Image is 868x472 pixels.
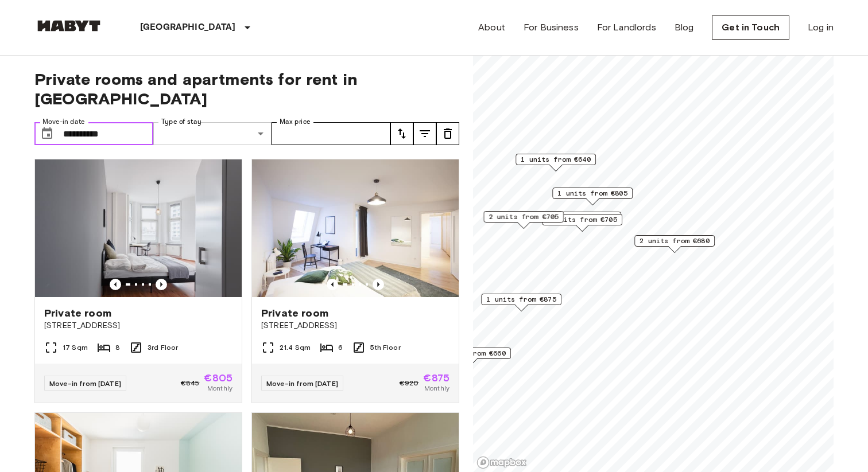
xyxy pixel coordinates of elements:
span: [STREET_ADDRESS] [261,320,449,331]
button: tune [390,122,413,145]
span: Private room [261,306,328,320]
div: Map marker [483,211,564,229]
a: For Business [524,21,579,34]
span: Private room [44,306,111,320]
span: Monthly [207,383,232,393]
span: 1 units from €805 [557,188,627,198]
img: Habyt [34,20,103,32]
button: Previous image [156,279,167,290]
label: Type of stay [161,117,201,127]
a: Marketing picture of unit DE-01-046-001-05HPrevious imagePrevious imagePrivate room[STREET_ADDRES... [251,159,459,403]
a: For Landlords [597,21,656,34]
span: 2 units from €705 [489,212,559,222]
span: 2 units from €680 [640,236,710,246]
p: [GEOGRAPHIC_DATA] [140,21,236,34]
span: 2 units from €705 [547,214,617,225]
button: Previous image [110,279,121,290]
div: Map marker [542,214,622,232]
span: Move-in from [DATE] [266,379,338,388]
span: Move-in from [DATE] [49,379,121,388]
span: Monthly [424,383,449,393]
label: Max price [280,117,311,127]
a: Mapbox logo [476,456,527,469]
img: Marketing picture of unit DE-01-047-05H [35,159,242,297]
div: Map marker [541,212,621,229]
span: 21.4 Sqm [280,342,311,353]
span: €845 [181,378,200,388]
span: 1 units from €640 [521,154,591,165]
div: Map marker [516,154,596,171]
a: Get in Touch [712,15,789,40]
div: Map marker [481,294,561,311]
span: 1 units from €875 [486,294,556,305]
button: tune [436,122,459,145]
span: €805 [204,373,232,383]
button: Choose date, selected date is 16 Oct 2025 [36,122,59,145]
span: 2 units from €680 [546,212,616,223]
span: 8 [115,342,120,353]
label: Move-in date [42,117,85,127]
span: 3rd Floor [148,342,178,353]
span: 1 units from €660 [436,348,506,358]
button: tune [413,122,436,145]
img: Marketing picture of unit DE-01-046-001-05H [252,159,459,297]
span: [STREET_ADDRESS] [44,320,232,331]
span: 5th Floor [370,342,400,353]
a: About [478,21,505,34]
div: Map marker [552,188,633,205]
button: Previous image [327,279,338,290]
span: €875 [423,373,449,383]
span: €920 [400,378,419,388]
button: Previous image [373,279,384,290]
span: Private rooms and apartments for rent in [GEOGRAPHIC_DATA] [34,69,459,108]
div: Map marker [634,235,715,253]
a: Marketing picture of unit DE-01-047-05HPrevious imagePrevious imagePrivate room[STREET_ADDRESS]17... [34,159,242,403]
span: 17 Sqm [63,342,88,353]
span: 6 [338,342,343,353]
a: Blog [675,21,694,34]
a: Log in [808,21,834,34]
